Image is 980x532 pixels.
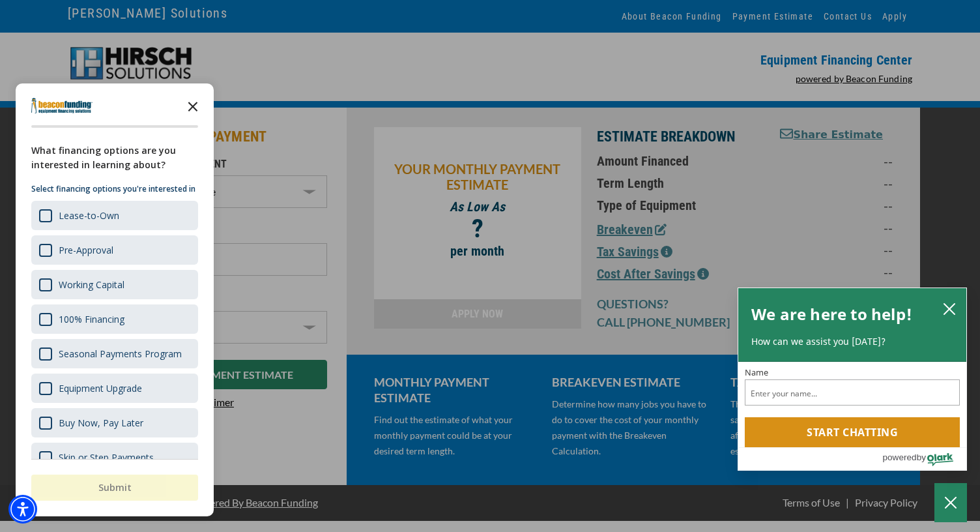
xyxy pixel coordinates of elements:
button: Close the survey [180,93,206,119]
div: Survey [16,83,214,516]
p: Select financing options you're interested in [31,183,198,196]
div: 100% Financing [59,313,124,325]
button: Start chatting [745,417,960,447]
div: Buy Now, Pay Later [59,417,143,429]
div: Equipment Upgrade [31,374,198,403]
div: Accessibility Menu [8,495,37,524]
div: olark chatbox [738,288,967,471]
p: How can we assist you [DATE]? [751,335,953,348]
button: Submit [31,475,198,501]
span: powered [882,449,916,465]
div: Skip or Step Payments [59,451,154,464]
div: Working Capital [31,270,198,299]
div: Seasonal Payments Program [31,339,198,368]
div: Buy Now, Pay Later [31,408,198,437]
div: Lease-to-Own [59,209,119,222]
button: Close Chatbox [934,483,967,522]
input: Name [745,379,960,406]
div: What financing options are you interested in learning about? [31,143,198,172]
button: close chatbox [939,299,960,318]
label: Name [745,368,960,377]
div: Working Capital [59,278,124,291]
div: Lease-to-Own [31,201,198,230]
div: Equipment Upgrade [59,382,142,394]
h2: We are here to help! [751,301,912,327]
img: Company logo [31,98,93,113]
span: by [917,449,926,465]
div: Skip or Step Payments [31,443,198,472]
div: Seasonal Payments Program [59,347,182,360]
div: 100% Financing [31,304,198,334]
div: Pre-Approval [59,244,113,256]
a: Powered by Olark [882,448,966,470]
div: Pre-Approval [31,235,198,265]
